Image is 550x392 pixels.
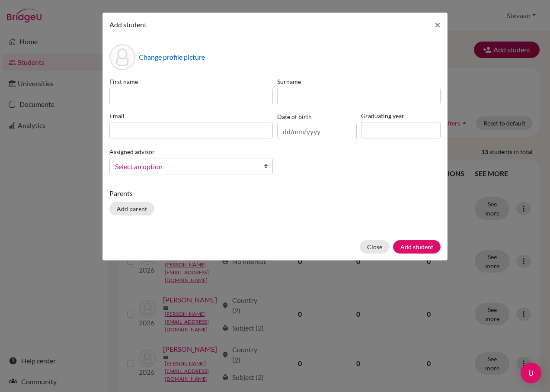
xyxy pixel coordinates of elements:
label: Email [109,111,273,120]
label: Surname [277,77,441,86]
button: Close [360,240,390,254]
label: Assigned advisor [109,147,155,156]
p: Parents [109,188,441,199]
span: × [435,18,441,31]
label: First name [109,77,273,86]
div: Profile picture [109,44,135,70]
span: Add student [109,20,147,29]
span: Select an option [115,161,256,172]
button: Add parent [109,202,154,215]
button: Add student [393,240,441,254]
button: Close [428,13,448,37]
label: Graduating year [361,111,441,120]
input: dd/mm/yyyy [277,123,357,139]
div: Open Intercom Messenger [521,363,541,383]
label: Date of birth [277,112,312,121]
